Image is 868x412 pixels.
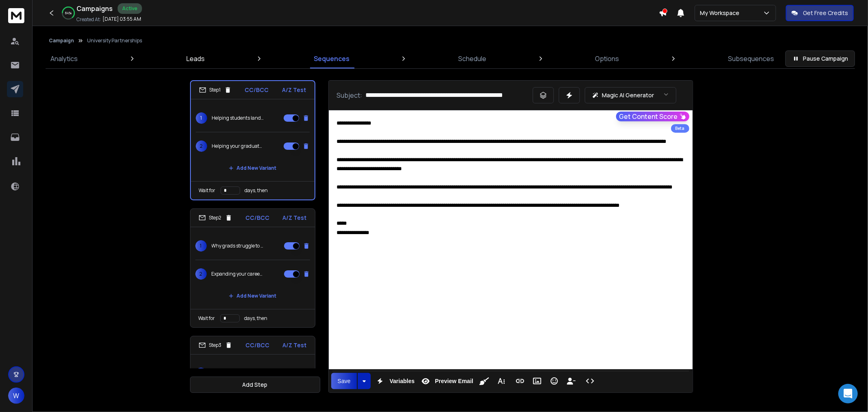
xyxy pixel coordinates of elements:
div: Step 3 [199,342,232,349]
p: Why grads struggle to get hired [212,243,264,249]
h1: Campaigns [77,4,113,13]
p: Subject: [337,90,363,100]
a: Leads [181,49,210,68]
div: Beta [671,124,689,133]
div: Active [118,3,142,14]
button: Variables [372,373,416,389]
p: Magic AI Generator [602,91,654,99]
p: Options [595,54,619,64]
button: Insert Image (Ctrl+P) [529,373,545,389]
a: Sequences [309,49,354,68]
p: A/Z Test [282,86,306,94]
p: CC/BCC [245,86,269,94]
a: Analytics [46,49,83,68]
p: CC/BCC [245,341,269,349]
button: W [8,388,24,404]
span: 2 [195,268,207,280]
span: Variables [388,378,416,385]
p: Get Free Credits [803,9,848,17]
button: Magic AI Generator [585,87,676,103]
button: Insert Unsubscribe Link [564,373,579,389]
p: [DATE] 03:55 AM [103,16,141,22]
span: 1 [195,368,207,379]
p: days, then [245,315,268,322]
div: Step 1 [199,86,232,94]
p: Analytics [50,54,78,64]
span: Preview Email [433,378,475,385]
p: Wait for [199,315,215,322]
a: Schedule [453,49,491,68]
button: Add New Variant [222,160,283,176]
p: Sequences [314,54,350,64]
p: Wait for [199,187,216,194]
span: 2 [196,140,207,152]
button: Code View [582,373,598,389]
button: Campaign [49,37,74,44]
p: 64 % [65,11,72,15]
a: Subsequences [723,49,779,68]
p: University Partnerships [87,37,142,44]
button: Insert Link (Ctrl+K) [512,373,528,389]
button: Preview Email [418,373,475,389]
button: Pause Campaign [785,50,855,67]
li: Step1CC/BCCA/Z Test1Helping students land jobs faster (and with less stress)2Helping your graduat... [190,80,315,200]
button: Get Free Credits [786,5,854,21]
p: Schedule [458,54,486,64]
span: 1 [196,112,207,124]
p: Subsequences [728,54,774,64]
button: Save [331,373,357,389]
button: Clean HTML [477,373,492,389]
div: Open Intercom Messenger [838,384,858,403]
p: days, then [245,187,268,194]
li: Step2CC/BCCA/Z Test1Why grads struggle to get hired2Expanding your career services without expand... [190,208,315,328]
div: Step 2 [199,214,232,221]
button: Get Content Score [616,112,689,121]
button: Add Step [190,377,320,393]
p: Helping your graduates stand out in the job market [212,143,264,149]
p: Helping students land jobs faster (and with less stress) [212,115,264,121]
p: A/Z Test [283,341,307,349]
button: Add New Variant [222,288,283,304]
button: Emoticons [547,373,562,389]
p: Created At: [77,16,101,23]
p: Leads [186,54,205,64]
span: 1 [195,240,207,252]
p: A/Z Test [283,214,307,222]
button: More Text [494,373,509,389]
p: CC/BCC [245,214,269,222]
a: Options [590,49,624,68]
p: Expanding your career services without expanding your budget [212,271,264,277]
p: My Workspace [700,9,743,17]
